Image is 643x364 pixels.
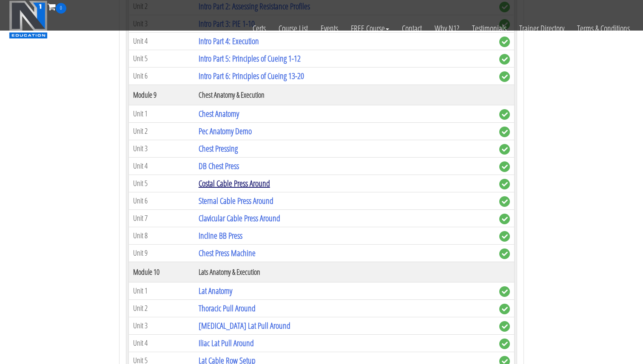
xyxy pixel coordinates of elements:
a: Terms & Conditions [571,14,636,43]
td: Unit 2 [129,122,194,140]
td: Unit 8 [129,227,194,244]
td: Unit 4 [129,157,194,175]
span: complete [499,161,510,172]
td: Unit 1 [129,282,194,299]
span: complete [499,127,510,137]
span: complete [499,304,510,314]
a: Chest Press Machine [199,247,256,259]
a: 0 [48,1,66,12]
span: complete [499,144,510,155]
a: Contact [395,14,428,43]
a: Pec Anatomy Demo [199,125,252,137]
td: Unit 3 [129,317,194,334]
a: Course List [272,14,314,43]
a: FREE Course [344,14,395,43]
a: Trainer Directory [513,14,571,43]
a: Chest Anatomy [199,108,239,119]
th: Lats Anatomy & Execution [194,262,495,282]
a: Chest Pressing [199,143,238,154]
a: [MEDICAL_DATA] Lat Pull Around [199,320,290,331]
span: complete [499,231,510,242]
a: Intro Part 5: Principles of Cueing 1-12 [199,53,301,64]
td: Unit 1 [129,105,194,122]
span: complete [499,321,510,332]
a: Incline BB Press [199,230,242,241]
span: complete [499,248,510,259]
a: Events [314,14,344,43]
span: complete [499,71,510,82]
span: complete [499,196,510,207]
span: complete [499,54,510,65]
a: Clavicular Cable Press Around [199,212,280,224]
a: Testimonials [466,14,513,43]
a: Why N1? [428,14,466,43]
span: complete [499,339,510,349]
td: Unit 7 [129,209,194,227]
a: Sternal Cable Press Around [199,195,273,206]
td: Unit 3 [129,140,194,157]
span: complete [499,109,510,120]
td: Unit 5 [129,50,194,67]
th: Chest Anatomy & Execution [194,85,495,105]
a: Lat Anatomy [199,285,232,296]
td: Unit 4 [129,334,194,352]
span: 0 [56,3,66,14]
a: Iliac Lat Pull Around [199,337,254,349]
td: Unit 5 [129,175,194,192]
th: Module 10 [129,262,194,282]
span: complete [499,214,510,224]
a: Thoracic Pull Around [199,302,256,314]
th: Module 9 [129,85,194,105]
td: Unit 2 [129,299,194,317]
a: Costal Cable Press Around [199,178,270,189]
a: DB Chest Press [199,160,239,172]
span: complete [499,179,510,189]
td: Unit 6 [129,67,194,85]
span: complete [499,286,510,297]
a: Intro Part 6: Principles of Cueing 13-20 [199,70,304,82]
td: Unit 9 [129,244,194,262]
a: Intro Part 4: Execution [199,35,259,47]
a: Certs [246,14,272,43]
td: Unit 6 [129,192,194,209]
img: n1-education [9,0,48,39]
